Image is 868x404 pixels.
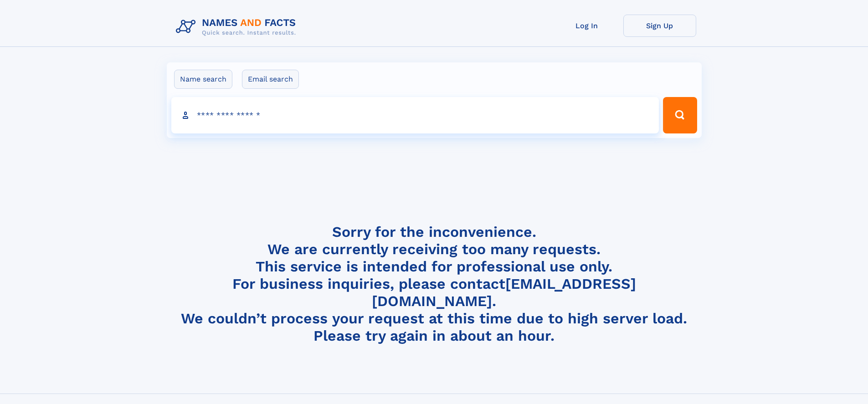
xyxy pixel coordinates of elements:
[242,70,299,89] label: Email search
[172,223,696,345] h4: Sorry for the inconvenience. We are currently receiving too many requests. This service is intend...
[550,15,623,37] a: Log In
[172,15,303,39] img: Logo Names and Facts
[174,70,232,89] label: Name search
[372,275,636,310] a: [EMAIL_ADDRESS][DOMAIN_NAME]
[623,15,696,37] a: Sign Up
[663,97,697,133] button: Search Button
[171,97,659,133] input: search input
